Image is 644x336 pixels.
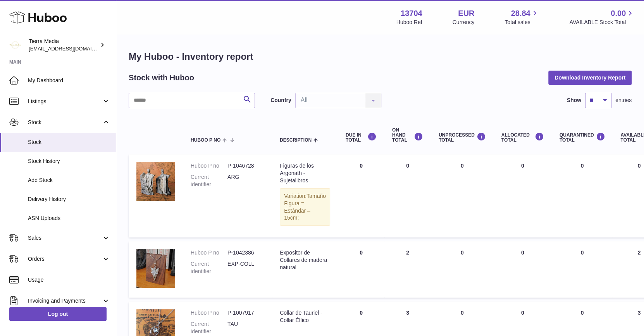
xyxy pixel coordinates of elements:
div: Huboo Ref [396,19,422,26]
dt: Huboo P no [191,162,227,170]
span: Usage [28,276,110,284]
dd: P-1046728 [227,162,264,170]
td: 0 [494,241,552,298]
span: Description [280,138,312,143]
span: ASN Uploads [28,215,110,222]
dd: P-1007917 [227,309,264,317]
h1: My Huboo - Inventory report [129,50,632,63]
span: 28.84 [511,8,530,19]
td: 0 [494,154,552,237]
span: Listings [28,98,102,105]
label: Show [567,97,581,104]
button: Download Inventory Report [548,71,632,85]
td: 0 [431,241,494,298]
dd: TAU [227,320,264,335]
td: 0 [338,241,384,298]
dd: P-1042386 [227,249,264,256]
dd: ARG [227,173,264,188]
a: Log out [9,307,107,321]
div: Tierra Media [29,38,98,52]
span: Huboo P no [191,138,220,143]
div: UNPROCESSED Total [439,132,486,143]
div: ALLOCATED Total [501,132,544,143]
span: Stock [28,139,110,146]
img: product image [136,249,175,288]
div: DUE IN TOTAL [346,132,377,143]
img: product image [136,162,175,201]
span: 0 [581,310,584,316]
span: [EMAIL_ADDRESS][DOMAIN_NAME] [29,45,114,52]
img: hola.tierramedia@gmail.com [9,39,21,51]
span: Total sales [505,19,539,26]
div: Expositor de Collares de madera natural [280,249,330,271]
span: Stock [28,119,102,126]
h2: Stock with Huboo [129,73,194,83]
span: My Dashboard [28,77,110,84]
span: Delivery History [28,196,110,203]
span: entries [615,97,632,104]
dt: Current identifier [191,320,227,335]
td: 0 [384,154,431,237]
div: Variation: [280,188,330,226]
span: Tamaño Figura = Estándar – 15cm; [284,193,326,221]
div: ON HAND Total [392,128,423,143]
dt: Current identifier [191,173,227,188]
span: Add Stock [28,177,110,184]
div: Figuras de los Argonath - Sujetalibros [280,162,330,184]
span: 0 [581,163,584,169]
span: Orders [28,255,102,263]
td: 0 [431,154,494,237]
div: QUARANTINED Total [560,132,605,143]
strong: 13704 [401,8,422,19]
dt: Huboo P no [191,309,227,317]
dt: Current identifier [191,260,227,275]
span: Invoicing and Payments [28,297,102,305]
span: AVAILABLE Stock Total [569,19,635,26]
span: 0 [581,249,584,256]
td: 0 [338,154,384,237]
dt: Huboo P no [191,249,227,256]
span: Sales [28,234,102,242]
div: Collar de Tauriel - Collar Élfico [280,309,330,324]
td: 2 [384,241,431,298]
dd: EXP-COLL [227,260,264,275]
a: 0.00 AVAILABLE Stock Total [569,8,635,26]
span: 0.00 [611,8,626,19]
a: 28.84 Total sales [505,8,539,26]
strong: EUR [458,8,474,19]
label: Country [270,97,291,104]
span: Stock History [28,158,110,165]
div: Currency [453,19,475,26]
